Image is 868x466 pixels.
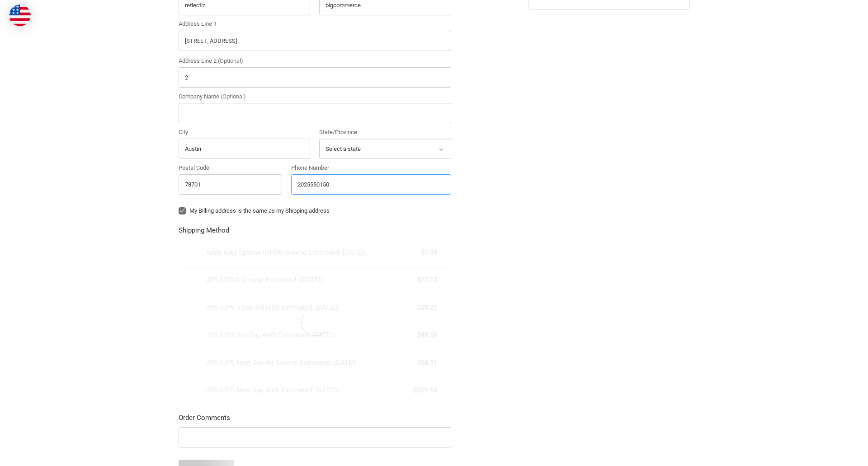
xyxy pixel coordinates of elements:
span: Checkout [76,4,104,12]
label: City [179,128,311,137]
label: State/Province [319,128,451,137]
legend: Shipping Method [179,225,229,240]
small: (Optional) [221,93,246,100]
label: My Billing address is the same as my Shipping address [179,207,451,214]
legend: Order Comments [179,413,230,427]
label: Postal Code [179,163,283,172]
img: duty and tax information for United States [9,5,31,26]
label: Address Line 1 [179,19,451,28]
label: Phone Number [291,163,451,172]
label: Address Line 2 [179,56,451,65]
small: (Optional) [218,57,243,64]
label: Company Name [179,92,451,101]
